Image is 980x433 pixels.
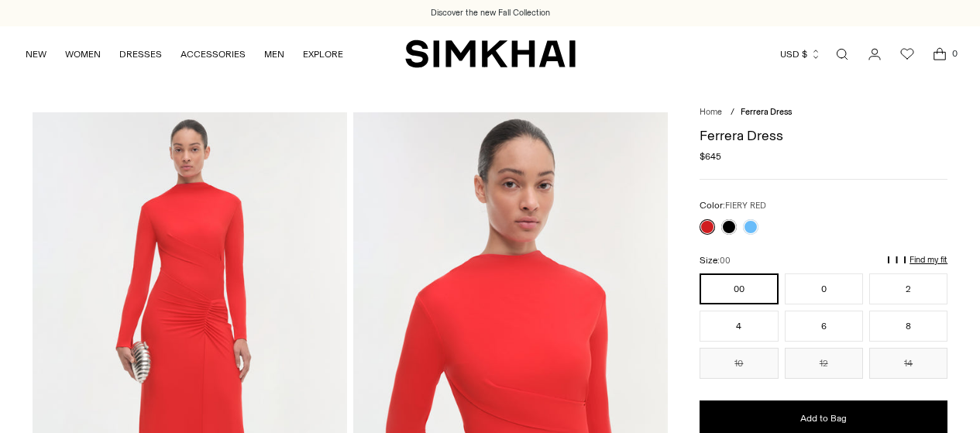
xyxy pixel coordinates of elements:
[741,107,792,117] span: Ferrera Dress
[405,39,576,69] a: SIMKHAI
[720,256,731,266] span: 00
[26,37,46,71] a: NEW
[700,198,766,213] label: Color:
[700,129,947,143] h1: Ferrera Dress
[869,348,947,379] button: 14
[892,39,923,70] a: Wishlist
[700,253,731,268] label: Size:
[785,348,863,379] button: 12
[785,273,863,304] button: 0
[924,39,955,70] a: Open cart modal
[700,311,778,342] button: 4
[725,201,766,211] span: FIERY RED
[264,37,284,71] a: MEN
[431,7,550,19] a: Discover the new Fall Collection
[869,311,947,342] button: 8
[731,106,734,119] div: /
[119,37,162,71] a: DRESSES
[827,39,858,70] a: Open search modal
[700,149,721,163] span: $645
[700,348,778,379] button: 10
[947,46,961,60] span: 0
[700,107,722,117] a: Home
[65,37,101,71] a: WOMEN
[181,37,246,71] a: ACCESSORIES
[785,311,863,342] button: 6
[700,106,947,119] nav: breadcrumbs
[859,39,890,70] a: Go to the account page
[780,37,821,71] button: USD $
[800,412,847,425] span: Add to Bag
[700,273,778,304] button: 00
[303,37,343,71] a: EXPLORE
[869,273,947,304] button: 2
